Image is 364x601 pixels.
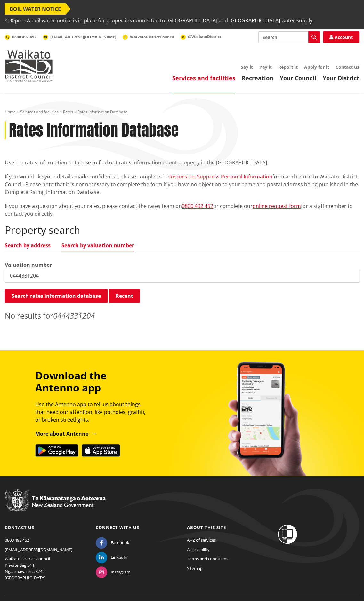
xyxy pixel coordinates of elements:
a: WaikatoDistrictCouncil [123,34,174,40]
a: Connect with us [96,525,139,530]
p: Use the rates information database to find out rates information about property in the [GEOGRAPHI... [5,159,359,166]
span: @WaikatoDistrict [188,34,221,39]
a: Facebook [96,540,129,545]
p: Waikato District Council Private Bag 544 Ngaaruawaahia 3742 [GEOGRAPHIC_DATA] [5,556,86,581]
input: Search input [258,31,320,43]
input: e.g. 03920/020.01A [5,269,359,283]
a: Request to Suppress Personal Information [169,173,272,180]
a: Report it [278,64,298,70]
h2: Property search [5,224,359,236]
button: Recent [109,289,140,303]
span: BOIL WATER NOTICE [5,3,66,15]
img: Shielded [278,525,297,544]
a: Say it [241,64,253,70]
img: New Zealand Government [5,489,106,512]
p: If you have a question about your rates, please contact the rates team on or complete our for a s... [5,202,359,217]
span: 0800 492 452 [12,34,36,40]
label: Valuation number [5,261,52,269]
a: A - Z of services [187,537,216,543]
span: Instagram [111,569,130,575]
p: If you would like your details made confidential, please complete the form and return to Waikato ... [5,173,359,196]
a: [EMAIL_ADDRESS][DOMAIN_NAME] [5,547,72,552]
h3: Download the Antenno app [35,369,147,394]
a: More about Antenno [35,430,97,437]
a: Pay it [259,64,272,70]
p: No results for [5,310,359,321]
span: Facebook [111,540,129,546]
a: LinkedIn [96,554,127,560]
nav: breadcrumb [5,109,359,115]
a: Apply for it [304,64,329,70]
a: 0800 492 452 [182,202,213,210]
a: Rates [63,109,73,115]
img: Waikato District Council - Te Kaunihera aa Takiwaa o Waikato [5,50,53,82]
span: Rates Information Database [77,109,127,115]
a: [EMAIL_ADDRESS][DOMAIN_NAME] [43,34,116,40]
span: LinkedIn [111,554,127,561]
button: Search rates information database [5,289,108,303]
a: Terms and conditions [187,556,228,562]
a: Search by valuation number [61,243,134,248]
p: Use the Antenno app to tell us about things that need our attention, like potholes, graffiti, or ... [35,400,147,423]
a: Instagram [96,569,130,575]
h1: Rates Information Database [9,121,179,140]
a: Services and facilities [172,74,235,82]
a: About this site [187,525,226,530]
a: Recreation [242,74,273,82]
img: Get it on Google Play [35,444,78,457]
img: Download on the App Store [82,444,120,457]
span: WaikatoDistrictCouncil [130,34,174,40]
a: Your District [323,74,359,82]
a: Contact us [336,64,359,70]
span: [EMAIL_ADDRESS][DOMAIN_NAME] [50,34,116,40]
iframe: Messenger Launcher [335,574,358,597]
a: Accessibility [187,547,210,552]
a: 0800 492 452 [5,537,29,543]
a: 0800 492 452 [5,34,36,40]
span: 4.30pm - A boil water notice is in place for properties connected to [GEOGRAPHIC_DATA] and [GEOGR... [5,15,314,26]
a: Your Council [280,74,316,82]
a: Services and facilities [20,109,59,115]
a: New Zealand Government [5,503,106,509]
a: Sitemap [187,565,203,571]
a: @WaikatoDistrict [181,34,221,39]
a: Search by address [5,243,51,248]
a: online request form [253,202,301,210]
a: Contact us [5,525,34,530]
em: 0444331204 [53,310,95,321]
a: Account [323,31,359,43]
a: Home [5,109,16,115]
